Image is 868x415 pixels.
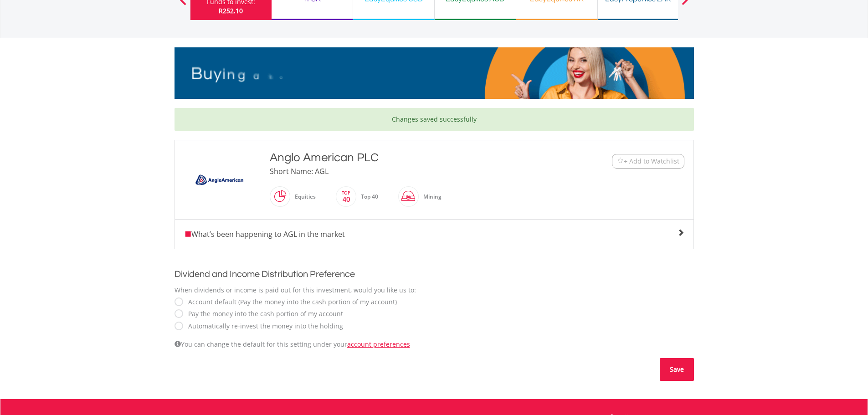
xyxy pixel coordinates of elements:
[617,158,624,164] img: Watchlist
[184,297,397,307] label: Account default (Pay the money into the cash portion of my account)
[175,267,694,281] h2: Dividend and Income Distribution Preference
[660,358,694,381] button: Save
[270,166,556,177] div: Short Name: AGL
[184,322,343,331] label: Automatically re-invest the money into the holding
[184,309,343,318] label: Pay the money into the cash portion of my account
[175,286,694,295] div: When dividends or income is paid out for this investment, would you like us to:
[175,340,694,349] div: You can change the default for this setting under your
[175,47,694,99] img: EasyMortage Promotion Banner
[186,159,254,201] img: EQU.ZA.AGL.png
[175,108,694,131] div: Changes saved successfully
[612,154,684,169] button: Watchlist + Add to Watchlist
[270,149,556,166] div: Anglo American PLC
[290,186,316,208] div: Equities
[219,6,243,15] span: R252.10
[356,186,378,208] div: Top 40
[347,340,410,348] a: account preferences
[419,186,442,208] div: Mining
[184,229,345,239] span: What’s been happening to AGL in the market
[624,157,679,166] span: + Add to Watchlist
